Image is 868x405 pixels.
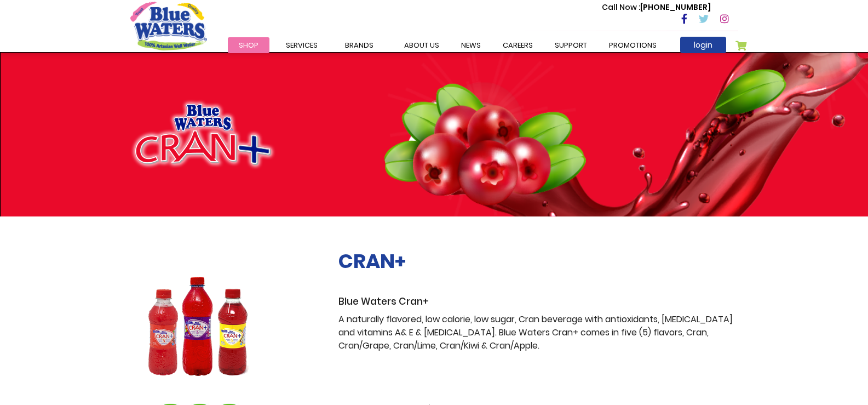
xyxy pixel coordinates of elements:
[598,37,668,53] a: Promotions
[239,40,258,50] span: Shop
[492,37,544,53] a: careers
[286,40,318,50] span: Services
[345,40,373,50] span: Brands
[544,37,598,53] a: support
[602,2,640,13] span: Call Now :
[338,249,738,273] h2: CRAN+
[338,296,738,307] h3: Blue Waters Cran+
[393,37,450,53] a: about us
[450,37,492,53] a: News
[680,37,726,53] a: login
[338,313,738,352] p: A naturally flavored, low calorie, low sugar, Cran beverage with antioxidants, [MEDICAL_DATA] and...
[130,2,207,50] a: store logo
[602,2,711,13] p: [PHONE_NUMBER]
